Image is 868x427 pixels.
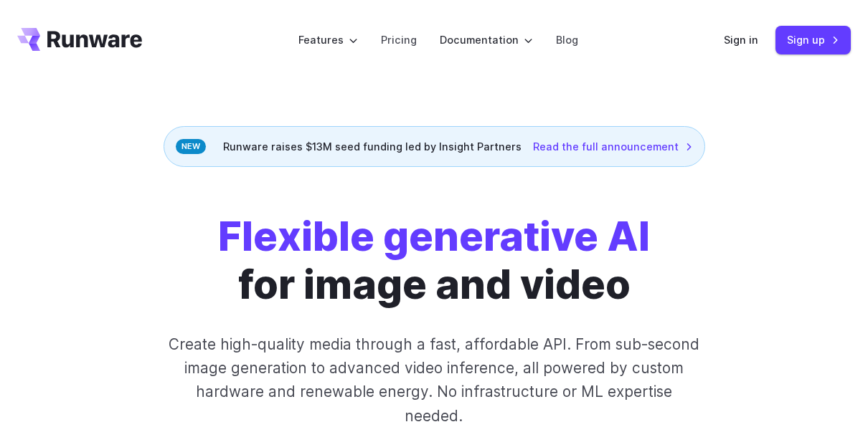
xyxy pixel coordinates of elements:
[218,212,650,261] strong: Flexible generative AI
[381,32,417,48] a: Pricing
[724,32,758,48] a: Sign in
[775,26,851,54] a: Sign up
[17,28,142,51] a: Go to /
[164,126,705,167] div: Runware raises $13M seed funding led by Insight Partners
[298,32,358,48] label: Features
[533,138,693,155] a: Read the full announcement
[440,32,533,48] label: Documentation
[556,32,578,48] a: Blog
[218,213,650,310] h1: for image and video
